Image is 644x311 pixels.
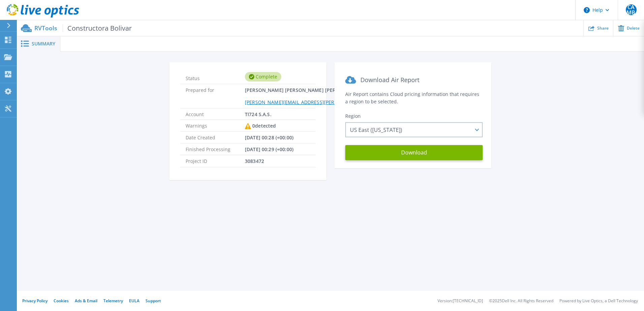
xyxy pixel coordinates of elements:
span: [DATE] 00:28 (+00:00) [245,132,293,143]
span: Download Air Report [360,76,419,84]
span: Project ID [186,155,245,167]
div: Complete [245,72,281,81]
span: Finished Processing [186,143,245,155]
div: US East ([US_STATE]) [345,122,483,137]
span: Warnings [186,120,245,131]
span: Share [597,26,609,30]
a: Ads & Email [75,298,97,304]
li: © 2025 Dell Inc. All Rights Reserved [489,299,553,303]
a: EULA [129,298,139,304]
span: Status [186,72,245,81]
span: Account [186,108,245,119]
span: TI724 S.A.S. [245,108,271,119]
span: Constructora Bolivar [63,24,132,32]
button: Download [345,145,483,160]
a: Privacy Policy [22,298,47,304]
a: [PERSON_NAME][EMAIL_ADDRESS][PERSON_NAME][DOMAIN_NAME] [245,99,402,105]
li: Powered by Live Optics, a Dell Technology [559,299,638,303]
span: Date Created [186,132,245,143]
li: Version: [TECHNICAL_ID] [438,299,483,303]
span: 3083472 [245,155,264,167]
span: Delete [627,26,640,30]
span: Prepared for [186,84,245,108]
span: [PERSON_NAME] [PERSON_NAME] [PERSON_NAME] [245,84,402,108]
span: Summary [32,41,55,46]
a: Cookies [54,298,69,304]
div: 0 detected [245,120,276,132]
span: Region [345,113,361,119]
span: [DATE] 00:29 (+00:00) [245,143,293,155]
span: CAMB [626,4,637,15]
a: Telemetry [103,298,123,304]
a: Support [146,298,161,304]
p: RVTools [34,24,132,32]
span: Air Report contains Cloud pricing information that requires a region to be selected. [345,91,479,105]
